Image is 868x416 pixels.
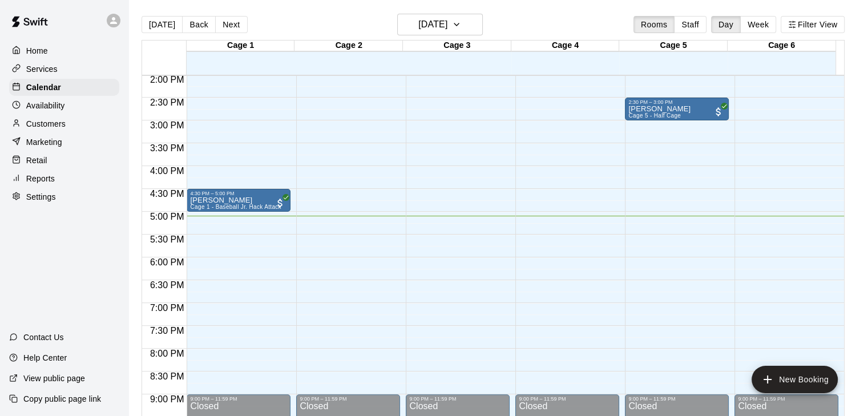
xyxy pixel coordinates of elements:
[26,100,65,111] p: Availability
[147,235,187,244] span: 5:30 PM
[511,41,620,51] div: Cage 4
[26,118,66,130] p: Customers
[147,349,187,358] span: 8:00 PM
[190,191,287,196] div: 4:30 PM – 5:00 PM
[274,197,286,209] span: All customers have paid
[9,134,119,151] a: Marketing
[674,16,706,33] button: Staff
[738,396,835,402] div: 9:00 PM – 11:59 PM
[9,188,119,205] a: Settings
[628,396,725,402] div: 9:00 PM – 11:59 PM
[752,366,838,393] button: add
[147,280,187,290] span: 6:30 PM
[26,155,47,166] p: Retail
[26,82,61,93] p: Calendar
[628,112,681,119] span: Cage 5 - Half Cage
[147,326,187,336] span: 7:30 PM
[711,16,741,33] button: Day
[147,371,187,381] span: 8:30 PM
[142,16,183,33] button: [DATE]
[740,16,776,33] button: Week
[26,136,62,148] p: Marketing
[187,189,290,212] div: 4:30 PM – 5:00 PM: Isaak Martinez
[215,16,247,33] button: Next
[26,191,56,203] p: Settings
[418,17,447,33] h6: [DATE]
[625,98,729,120] div: 2:30 PM – 3:00 PM: Vaughn Pasma
[9,60,119,78] a: Services
[23,352,67,364] p: Help Center
[9,115,119,132] a: Customers
[187,41,295,51] div: Cage 1
[9,152,119,169] a: Retail
[728,41,836,51] div: Cage 6
[23,373,85,384] p: View public page
[147,166,187,176] span: 4:00 PM
[300,396,397,402] div: 9:00 PM – 11:59 PM
[397,14,483,35] button: [DATE]
[147,394,187,404] span: 9:00 PM
[182,16,216,33] button: Back
[190,204,281,210] span: Cage 1 - Baseball Jr. Hack Attack
[519,396,616,402] div: 9:00 PM – 11:59 PM
[9,170,119,187] a: Reports
[628,99,725,105] div: 2:30 PM – 3:00 PM
[9,42,119,59] a: Home
[9,79,119,96] a: Calendar
[147,257,187,267] span: 6:00 PM
[26,45,48,56] p: Home
[147,212,187,221] span: 5:00 PM
[147,75,187,84] span: 2:00 PM
[713,106,724,118] span: All customers have paid
[403,41,511,51] div: Cage 3
[409,396,506,402] div: 9:00 PM – 11:59 PM
[147,98,187,107] span: 2:30 PM
[23,332,64,343] p: Contact Us
[147,303,187,313] span: 7:00 PM
[9,97,119,114] a: Availability
[26,173,55,184] p: Reports
[147,120,187,130] span: 3:00 PM
[619,41,728,51] div: Cage 5
[190,396,287,402] div: 9:00 PM – 11:59 PM
[147,189,187,199] span: 4:30 PM
[147,143,187,153] span: 3:30 PM
[633,16,675,33] button: Rooms
[294,41,403,51] div: Cage 2
[26,63,58,75] p: Services
[781,16,845,33] button: Filter View
[23,393,101,405] p: Copy public page link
